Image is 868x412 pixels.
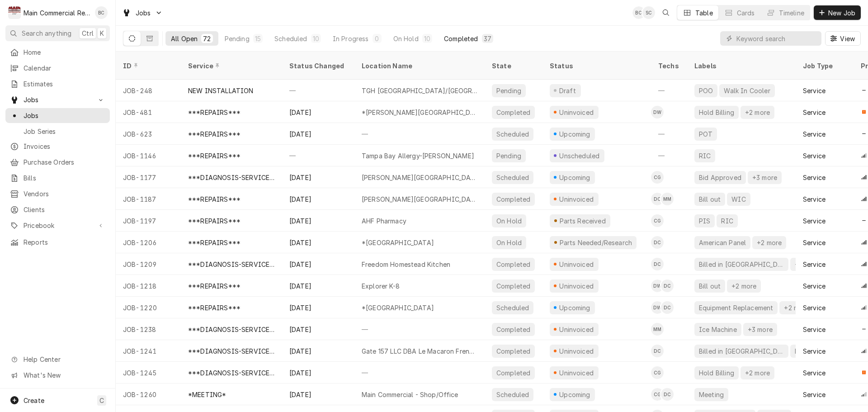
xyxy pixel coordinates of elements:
div: Uninvoiced [558,260,595,269]
div: Caleb Gorton's Avatar [651,171,664,184]
div: Upcoming [558,173,592,182]
div: Completed [495,281,531,291]
span: Help Center [24,355,104,364]
a: Home [5,45,110,60]
div: [DATE] [282,297,354,318]
div: Scheduled [495,173,530,182]
a: Bills [5,170,110,185]
div: Tampa Bay Allergy-[PERSON_NAME] [362,151,474,161]
button: Open search [659,5,673,20]
div: Uninvoiced [558,281,595,291]
div: Completed [495,260,531,269]
div: *[PERSON_NAME][GEOGRAPHIC_DATA] [362,108,477,117]
div: Uninvoiced [558,194,595,204]
div: DC [651,258,664,270]
div: On Hold [495,238,523,247]
div: JOB-481 [116,101,181,123]
div: CG [651,171,664,184]
div: Caleb Gorton's Avatar [651,366,664,379]
a: Job Series [5,124,110,139]
div: Meeting [698,390,725,399]
div: PIS [698,216,711,226]
span: Reports [24,237,105,247]
span: Home [24,47,105,57]
div: All Open [171,34,198,43]
div: CG [651,366,664,379]
div: Service [803,216,826,226]
div: JOB-1209 [116,253,181,275]
div: Caleb Gorton's Avatar [651,388,664,401]
div: Hold Billing [698,368,735,378]
a: Estimates [5,76,110,91]
a: Go to Jobs [118,5,166,20]
div: Pending [495,151,522,161]
div: Dorian Wertz's Avatar [651,301,664,314]
div: Walk In Cooler [723,86,771,95]
div: [PERSON_NAME][GEOGRAPHIC_DATA] [362,194,477,204]
div: Dylan Crawford's Avatar [661,301,674,314]
div: Job Type [803,61,846,71]
div: On Hold [495,216,523,226]
div: — [651,80,687,101]
div: Billed in [GEOGRAPHIC_DATA] [698,260,785,269]
div: SC [642,6,655,19]
div: [DATE] [282,384,354,405]
div: 10 [424,34,430,43]
div: JOB-1197 [116,210,181,232]
div: Caleb Gorton's Avatar [651,214,664,227]
span: Clients [24,205,105,214]
div: Timeline [779,8,804,18]
div: +2 more [731,281,757,291]
a: Calendar [5,61,110,76]
div: +2 more [756,238,783,247]
a: Go to Help Center [5,352,110,367]
div: Freedom Homestead Kitchen [362,260,450,269]
div: DC [651,193,664,205]
div: Service [188,61,273,71]
span: Purchase Orders [24,157,105,167]
div: JOB-623 [116,123,181,145]
div: Pending [495,86,522,95]
div: Table [695,8,713,18]
span: Search anything [22,28,71,38]
div: RIC [698,151,712,161]
div: Service [803,194,826,204]
div: JOB-1238 [116,318,181,340]
div: Service [803,260,826,269]
div: American Panel [698,238,747,247]
div: Service [803,390,826,399]
div: — [282,80,354,101]
div: Service [803,238,826,247]
span: New Job [826,8,857,18]
div: DC [661,279,674,292]
div: Service [803,303,826,313]
div: — [354,362,485,384]
span: Calendar [24,63,105,73]
div: Main Commercial - Shop/Office [362,390,458,399]
div: Bid Approved [698,173,742,182]
div: DC [651,236,664,249]
div: [DATE] [282,188,354,210]
div: Bill out [698,281,722,291]
div: Uninvoiced [558,346,595,356]
div: [PERSON_NAME][GEOGRAPHIC_DATA] [362,173,477,182]
span: K [100,28,104,38]
div: +2 more [794,260,821,269]
div: Main Commercial Refrigeration Service [24,8,90,18]
div: JOB-1245 [116,362,181,384]
div: JOB-1146 [116,145,181,166]
input: Keyword search [736,31,817,46]
span: Job Series [24,127,105,136]
div: Draft [558,86,577,95]
div: Dylan Crawford's Avatar [661,279,674,292]
div: Main Commercial Refrigeration Service's Avatar [8,6,21,19]
div: MM [661,193,674,205]
div: JOB-1260 [116,384,181,405]
div: [DATE] [282,340,354,362]
div: WIC [731,194,746,204]
div: [DATE] [282,253,354,275]
div: +2 more [744,108,771,117]
span: C [99,396,104,405]
span: Vendors [24,189,105,199]
div: +2 more [744,368,771,378]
